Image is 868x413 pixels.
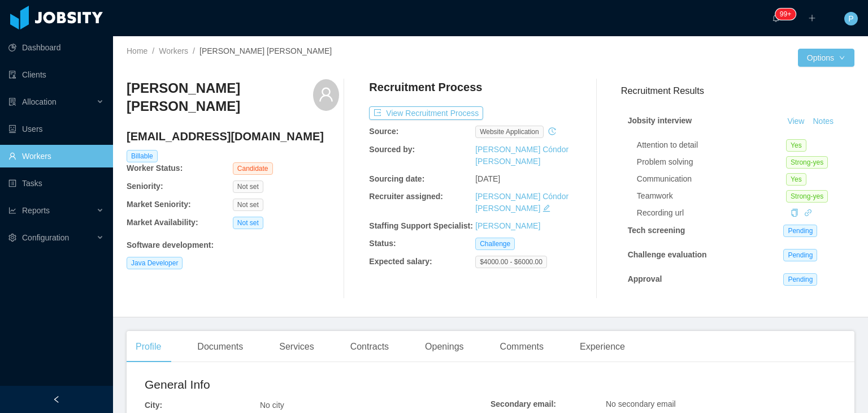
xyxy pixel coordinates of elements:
span: $4000.00 - $6000.00 [475,256,547,268]
span: No secondary email [606,399,676,408]
i: icon: history [548,127,556,135]
span: Reports [22,206,50,215]
span: Pending [783,273,817,286]
div: Recording url [637,207,786,219]
span: Yes [786,139,806,152]
a: icon: profileTasks [8,172,104,195]
i: icon: setting [8,234,16,242]
h3: Recruitment Results [621,84,854,98]
b: Sourced by: [369,145,415,154]
button: icon: exportView Recruitment Process [369,106,483,120]
a: [PERSON_NAME] Cóndor [PERSON_NAME] [475,192,568,213]
a: icon: auditClients [8,63,104,86]
a: [PERSON_NAME] [475,221,540,230]
i: icon: bell [772,14,780,22]
h4: [EMAIL_ADDRESS][DOMAIN_NAME] [127,128,339,144]
i: icon: user [318,87,334,102]
div: Comments [491,331,553,363]
button: Optionsicon: down [798,49,854,67]
b: Secondary email: [491,399,556,408]
strong: Jobsity interview [628,116,692,125]
b: Expected salary: [369,257,432,266]
span: Pending [783,249,817,261]
span: P [848,12,853,25]
div: Documents [188,331,252,363]
span: No city [260,401,284,410]
div: Profile [127,331,170,363]
b: Worker Status: [127,164,183,173]
b: Recruiter assigned: [369,192,443,201]
h2: General Info [145,376,491,394]
span: Pending [783,225,817,237]
a: Workers [159,46,188,55]
span: Strong-yes [786,156,828,169]
a: View [783,117,808,126]
span: Configuration [22,233,69,242]
span: Java Developer [127,257,183,269]
strong: Approval [628,274,662,283]
b: City: [145,401,162,410]
i: icon: link [804,209,812,217]
div: Experience [571,331,634,363]
h4: Recruitment Process [369,79,482,95]
i: icon: line-chart [8,206,16,214]
b: Sourcing date: [369,174,424,183]
div: Services [270,331,323,363]
span: / [152,46,154,55]
span: Challenge [475,238,515,250]
b: Software development : [127,240,214,249]
span: Not set [233,217,263,229]
b: Status: [369,239,396,248]
i: icon: solution [8,98,16,106]
a: icon: pie-chartDashboard [8,36,104,59]
a: [PERSON_NAME] Cóndor [PERSON_NAME] [475,145,568,166]
span: Billable [127,150,158,162]
b: Market Seniority: [127,200,191,209]
sup: 1719 [775,8,796,20]
strong: Challenge evaluation [628,250,707,259]
div: Problem solving [637,156,786,168]
i: icon: plus [808,14,816,22]
div: Contracts [341,331,398,363]
h3: [PERSON_NAME] [PERSON_NAME] [127,79,313,116]
i: icon: copy [791,209,798,217]
div: Attention to detail [637,139,786,151]
a: Home [127,46,147,55]
span: Allocation [22,97,57,106]
span: [DATE] [475,174,500,183]
div: Teamwork [637,190,786,202]
a: icon: robotUsers [8,118,104,140]
a: icon: userWorkers [8,145,104,167]
a: icon: link [804,208,812,217]
div: Communication [637,173,786,185]
div: Openings [416,331,473,363]
b: Market Availability: [127,218,198,227]
span: [PERSON_NAME] [PERSON_NAME] [199,46,332,55]
span: / [193,46,195,55]
span: Yes [786,173,806,186]
div: Copy [791,207,798,219]
b: Staffing Support Specialist: [369,221,473,230]
span: Candidate [233,162,273,175]
span: Strong-yes [786,190,828,203]
span: Not set [233,199,263,211]
button: Notes [808,115,838,128]
b: Source: [369,127,398,136]
i: icon: edit [542,204,550,212]
b: Seniority: [127,182,163,191]
span: Not set [233,180,263,193]
strong: Tech screening [628,226,685,235]
span: website application [475,126,544,138]
a: icon: exportView Recruitment Process [369,109,483,118]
